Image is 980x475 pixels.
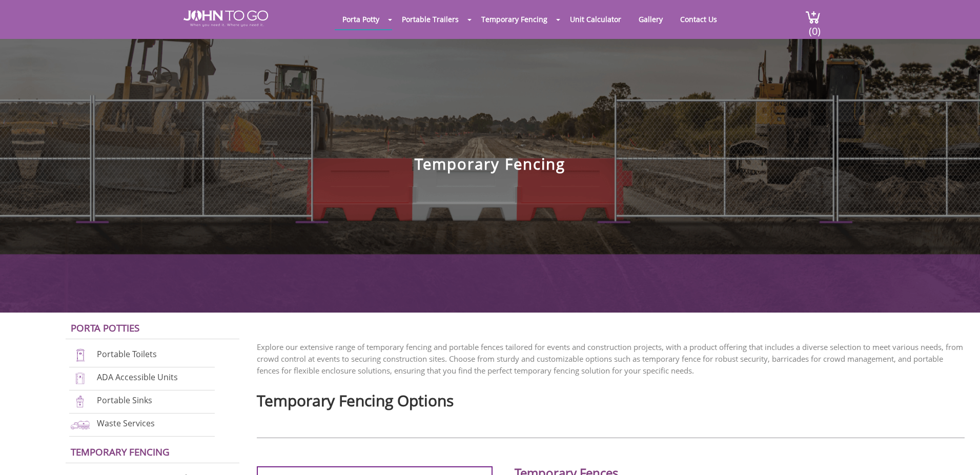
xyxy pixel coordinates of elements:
[97,418,155,429] a: Waste Services
[257,387,965,409] h2: Temporary Fencing Options
[71,445,170,458] a: Temporary Fencing
[97,372,178,383] a: ADA Accessible Units
[672,9,725,29] a: Contact Us
[69,395,91,408] img: portable-sinks-new.png
[562,9,629,29] a: Unit Calculator
[69,371,91,385] img: ADA-units-new.png
[394,9,466,29] a: Portable Trailers
[805,10,821,24] img: cart a
[97,349,157,360] a: Portable Toilets
[71,321,139,334] a: Porta Potties
[939,434,980,475] button: Live Chat
[474,9,555,29] a: Temporary Fencing
[69,348,91,362] img: portable-toilets-new.png
[257,341,965,377] p: Explore our extensive range of temporary fencing and portable fences tailored for events and cons...
[69,418,91,431] img: waste-services-new.png
[631,9,670,29] a: Gallery
[808,16,821,38] span: (0)
[183,10,268,27] img: JOHN to go
[335,9,387,29] a: Porta Potty
[97,395,152,406] a: Portable Sinks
